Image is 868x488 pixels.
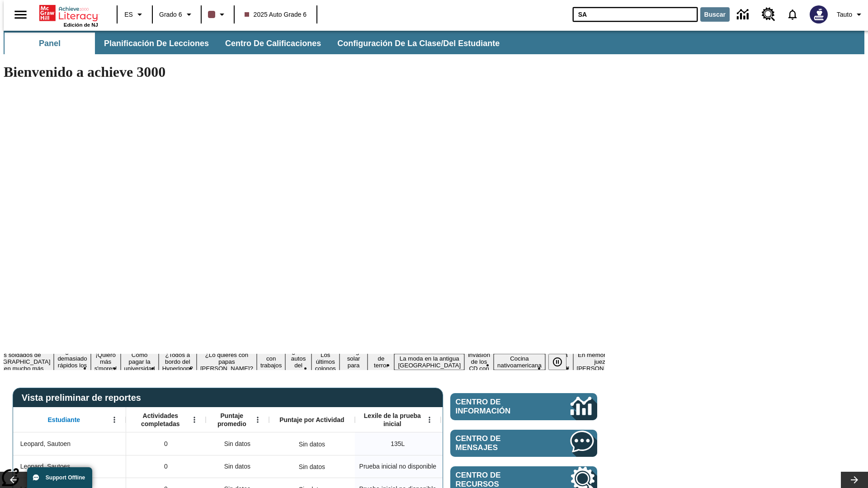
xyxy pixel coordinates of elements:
[159,350,197,373] button: Diapositiva 6 ¿Todos a bordo del Hyperloop?
[54,347,90,377] button: Diapositiva 3 ¿Son demasiado rápidos los Speedos?
[225,38,321,49] span: Centro de calificaciones
[39,4,98,22] a: Portada
[804,3,833,26] button: Escoja un nuevo avatar
[4,33,508,54] div: Subbarra de navegación
[97,33,216,54] button: Planificación de lecciones
[841,472,868,488] button: Carrusel de lecciones, seguir
[423,413,436,427] button: Abrir menú
[204,6,231,23] button: El color de la clase es café oscuro. Cambiar el color de la clase.
[164,439,168,449] span: 0
[781,3,804,26] a: Notificaciones
[294,458,330,476] div: Sin datos, Leopard, Sautoes
[197,350,257,373] button: Diapositiva 7 ¿Lo quieres con papas fritas?
[294,435,330,453] div: Sin datos, Leopard, Sautoen
[340,347,368,377] button: Diapositiva 11 Energía solar para todos
[548,354,576,370] div: Pausar
[156,6,198,23] button: Grado: Grado 6, Elige un grado
[311,350,340,373] button: Diapositiva 10 Los últimos colonos
[548,354,566,370] button: Pausar
[279,416,344,424] span: Puntaje por Actividad
[5,33,95,54] button: Panel
[833,6,868,23] button: Perfil/Configuración
[159,10,182,19] span: Grado 6
[124,10,133,19] span: ES
[4,64,605,80] h1: Bienvenido a achieve 3000
[220,435,255,453] span: Sin datos
[22,393,146,403] span: Vista preliminar de reportes
[837,10,852,19] span: Tauto
[494,354,545,370] button: Diapositiva 15 Cocina nativoamericana
[330,33,507,54] button: Configuración de la clase/del estudiante
[46,474,85,481] span: Support Offline
[756,2,781,27] a: Centro de recursos, Se abrirá en una pestaña nueva.
[464,343,494,380] button: Diapositiva 14 La invasión de los CD con Internet
[391,439,405,449] span: 135 Lexile, Leopard, Sautoen
[456,398,540,416] span: Centro de información
[126,432,206,455] div: 0, Leopard, Sautoen
[245,10,307,19] span: 2025 Auto Grade 6
[48,416,80,424] span: Estudiante
[39,3,98,28] div: Portada
[731,2,756,27] a: Centro de información
[39,38,61,49] span: Panel
[700,7,730,22] button: Buscar
[285,347,311,377] button: Diapositiva 9 ¿Los autos del futuro?
[359,412,425,428] span: Lexile de la prueba inicial
[368,340,394,384] button: Diapositiva 12 La historia de terror del tomate
[20,439,71,449] span: Leopard, Sautoen
[337,38,500,49] span: Configuración de la clase/del estudiante
[573,350,630,373] button: Diapositiva 17 En memoria de la jueza O'Connor
[121,350,159,373] button: Diapositiva 5 Cómo pagar la universidad
[450,430,597,457] a: Centro de mensajes
[4,31,864,54] div: Subbarra de navegación
[108,413,121,427] button: Abrir menú
[188,413,201,427] button: Abrir menú
[573,7,698,22] input: Buscar campo
[251,413,264,427] button: Abrir menú
[218,33,328,54] button: Centro de calificaciones
[7,1,34,28] button: Abrir el menú lateral
[220,457,255,476] span: Sin datos
[359,462,436,471] span: Prueba inicial no disponible, Leopard, Sautoes
[64,22,98,28] span: Edición de NJ
[450,393,597,420] a: Centro de información
[91,350,121,373] button: Diapositiva 4 ¡Quiero más s'mores!
[104,38,209,49] span: Planificación de lecciones
[20,462,71,471] span: Leopard, Sautoes
[545,350,573,373] button: Diapositiva 16 ¡Hurra por el Día de la Constitución!
[206,455,269,478] div: Sin datos, Leopard, Sautoes
[164,462,168,471] span: 0
[206,432,269,455] div: Sin datos, Leopard, Sautoen
[131,412,190,428] span: Actividades completadas
[210,412,254,428] span: Puntaje promedio
[810,5,828,23] img: Avatar
[126,455,206,478] div: 0, Leopard, Sautoes
[27,467,92,488] button: Support Offline
[456,434,543,452] span: Centro de mensajes
[257,347,285,377] button: Diapositiva 8 Niños con trabajos sucios
[120,6,149,23] button: Lenguaje: ES, Selecciona un idioma
[394,354,464,370] button: Diapositiva 13 La moda en la antigua Roma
